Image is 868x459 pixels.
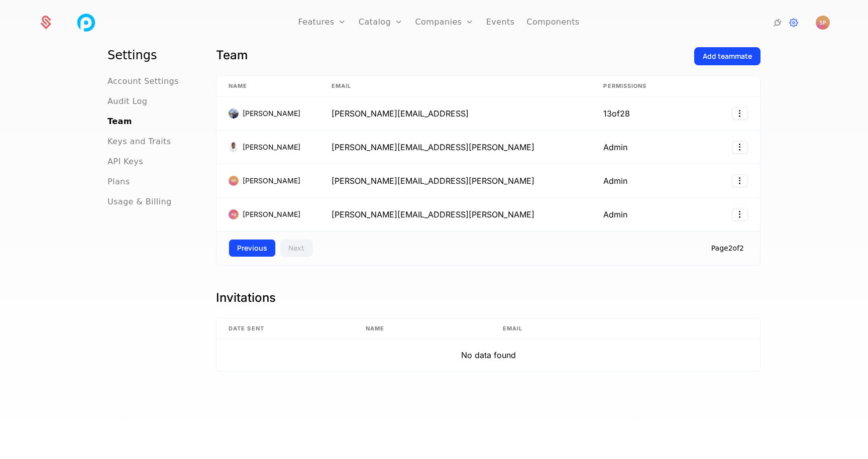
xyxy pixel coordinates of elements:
[788,17,800,29] a: Settings
[332,142,534,152] span: [PERSON_NAME][EMAIL_ADDRESS][PERSON_NAME]
[216,47,686,63] h1: Team
[107,156,143,168] a: API Keys
[491,318,687,339] th: Email
[107,75,179,87] a: Account Settings
[816,16,830,30] button: Open user button
[603,209,627,219] span: Admin
[732,208,748,221] button: Select action
[603,108,630,119] span: 13 of 28
[229,209,239,219] img: Andy Barker
[216,339,760,371] td: No data found
[216,76,319,97] th: Name
[603,142,627,152] span: Admin
[243,209,300,219] span: [PERSON_NAME]
[229,108,239,119] img: Denis Avko
[591,76,712,97] th: Permissions
[107,95,147,107] a: Audit Log
[107,47,192,63] h1: Settings
[216,318,354,339] th: Date Sent
[243,108,300,119] span: [PERSON_NAME]
[694,47,761,65] button: Add teammate
[332,176,534,186] span: [PERSON_NAME][EMAIL_ADDRESS][PERSON_NAME]
[732,107,748,120] button: Select action
[319,76,592,97] th: Email
[243,142,300,152] span: [PERSON_NAME]
[216,290,761,306] h1: Invitations
[603,176,627,186] span: Admin
[354,318,491,339] th: Name
[703,51,752,61] div: Add teammate
[816,16,830,30] img: Simon Persson
[229,239,276,257] button: Previous
[107,136,171,148] a: Keys and Traits
[107,116,132,128] a: Team
[711,243,748,253] div: Page 2 of 2
[332,108,469,119] span: [PERSON_NAME][EMAIL_ADDRESS]
[243,176,300,186] span: [PERSON_NAME]
[229,142,239,152] img: LJ Durante
[732,141,748,154] button: Select action
[772,17,784,29] a: Integrations
[107,176,130,188] a: Plans
[332,209,534,219] span: [PERSON_NAME][EMAIL_ADDRESS][PERSON_NAME]
[280,239,313,257] button: Next
[229,176,239,186] img: Simon Persson
[107,47,192,208] nav: Main
[732,174,748,187] button: Select action
[107,196,172,208] a: Usage & Billing
[74,11,98,35] img: Pagos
